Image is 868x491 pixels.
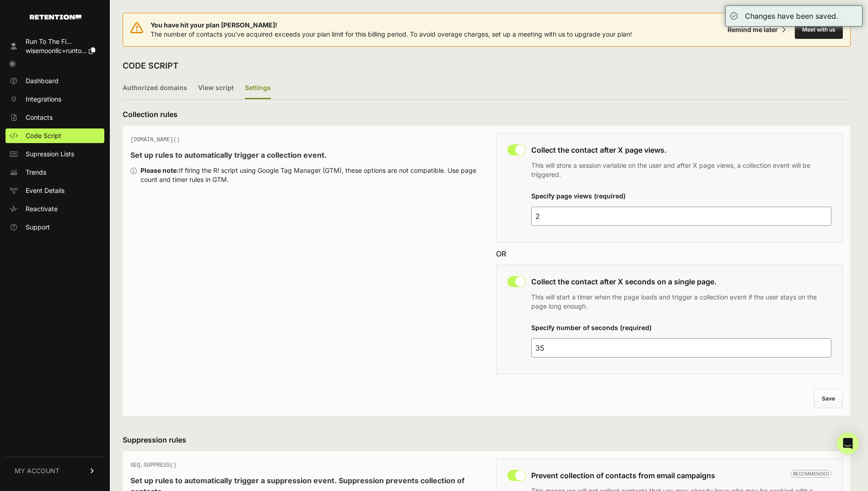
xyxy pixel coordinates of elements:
input: 25 [531,338,832,358]
h3: Collect the contact after X seconds on a single page. [531,276,832,287]
label: Authorized domains [123,78,187,99]
span: The number of contacts you've acquired exceeds your plan limit for this billing period. To avoid ... [151,30,632,38]
span: Integrations [26,95,61,104]
button: Save [814,389,843,408]
h3: Collection rules [123,109,851,120]
h2: CODE SCRIPT [123,59,178,72]
span: Supression Lists [26,149,74,159]
img: Retention.com [30,15,81,20]
span: GEQ.SUPPRESS() [130,462,177,469]
a: Trends [5,165,104,180]
div: Remind me later [728,25,778,34]
a: Supression Lists [5,147,104,161]
span: You have hit your plan [PERSON_NAME]! [151,21,632,30]
span: Reactivate [26,204,58,213]
a: Support [5,220,104,235]
a: Dashboard [5,74,104,88]
input: 4 [531,207,832,226]
strong: Set up rules to automatically trigger a collection event. [130,150,327,160]
label: View script [198,78,234,99]
span: Dashboard [26,76,59,85]
label: Settings [245,78,271,99]
a: Reactivate [5,202,104,216]
div: Open Intercom Messenger [837,432,859,454]
p: This will start a timer when the page loads and trigger a collection event if the user stays on t... [531,293,832,311]
label: Specify page views (required) [531,192,625,200]
a: Run To The Fi... wisemoonllc+runto... [5,34,104,58]
a: Code Script [5,128,104,143]
div: Run To The Fi... [26,37,95,46]
span: Contacts [26,113,53,122]
a: Integrations [5,92,104,107]
span: wisemoonllc+runto... [26,47,87,54]
a: Contacts [5,110,104,125]
strong: Please note: [140,166,179,174]
div: If firing the R! script using Google Tag Manager (GTM), these options are not compatible. Use pag... [140,166,478,184]
button: Remind me later [724,21,789,38]
a: Event Details [5,183,104,198]
span: Trends [26,168,46,177]
h3: Suppression rules [123,434,851,445]
span: Recommended [791,470,831,478]
a: MY ACCOUNT [5,457,104,485]
div: OR [496,248,843,259]
h3: Collect the contact after X page views. [531,144,832,155]
span: MY ACCOUNT [15,466,59,475]
span: [DOMAIN_NAME]() [130,137,180,143]
button: Meet with us [795,21,843,39]
div: Changes have been saved. [745,11,838,21]
p: This will store a session variable on the user and after X page views, a collection event will be... [531,161,832,179]
span: Code Script [26,131,61,140]
span: Event Details [26,186,65,195]
span: Support [26,223,50,232]
label: Specify number of seconds (required) [531,324,652,331]
h3: Prevent collection of contacts from email campaigns [531,470,832,481]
